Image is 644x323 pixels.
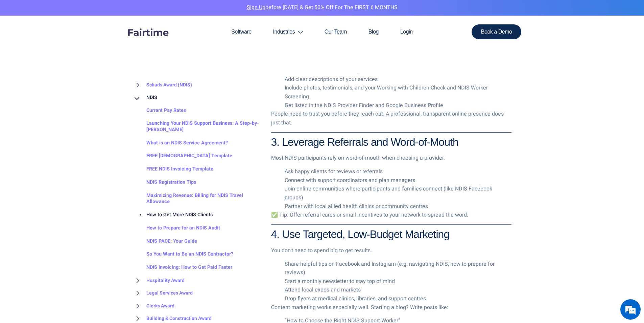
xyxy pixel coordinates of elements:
[271,228,511,241] h3: 4. Use Targeted, Low-Budget Marketing
[133,274,185,287] a: Hospitality Award
[481,29,512,35] span: Book a Demo
[111,3,127,20] div: Minimize live chat window
[247,3,265,12] a: Sign Up
[133,235,197,248] a: NDIS PACE: Your Guide
[133,104,186,117] a: Current Pay Rates
[39,85,93,154] span: We're online!
[133,150,232,163] a: FREE [DEMOGRAPHIC_DATA] Template
[389,16,424,48] a: Login
[358,16,389,48] a: Blog
[472,24,522,39] a: Book a Demo
[285,295,511,303] li: Drop flyers at medical clinics, libraries, and support centres
[133,79,192,92] a: Schads Award (NDIS)
[35,38,114,47] div: Chat with us now
[133,208,213,222] a: How to Get More NDIS Clients
[133,261,232,274] a: NDIS Invoicing: How to Get Paid Faster
[262,16,314,48] a: Industries
[285,101,511,110] li: Get listed in the NDIS Provider Finder and Google Business Profile
[285,286,511,295] li: Attend local expos and markets
[133,137,228,150] a: What is an NDIS Service Agreement?
[271,211,511,220] p: ✅ Tip: Offer referral cards or small incentives to your network to spread the word.
[133,163,213,176] a: FREE NDIS Invoicing Template
[133,117,261,137] a: Launching Your NDIS Support Business: A Step-by-[PERSON_NAME]
[285,185,511,202] li: Join online communities where participants and families connect (like NDIS Facebook groups)
[271,154,511,163] p: Most NDIS participants rely on word-of-mouth when choosing a provider.
[133,222,220,235] a: How to Prepare for an NDIS Audit
[133,248,233,261] a: So You Want to Be an NDIS Contractor?
[271,303,511,312] p: Content marketing works especially well. Starting a blog? Write posts like:
[133,287,193,300] a: Legal Services Award
[285,84,511,101] li: Include photos, testimonials, and your Working with Children Check and NDIS Worker Screening
[133,176,196,189] a: NDIS Registration Tips
[285,202,511,211] li: Partner with local allied health clinics or community centres
[133,300,174,312] a: Clerks Award
[285,167,511,176] li: Ask happy clients for reviews or referrals
[5,3,639,12] p: before [DATE] & Get 50% Off for the FIRST 6 MONTHS
[285,75,511,84] li: Add clear descriptions of your services
[285,176,511,185] li: Connect with support coordinators and plan managers
[314,16,358,48] a: Our Team
[3,185,129,209] textarea: Type your message and hit 'Enter'
[271,246,511,255] p: You don’t need to spend big to get results.
[271,110,511,127] p: People need to trust you before they reach out. A professional, transparent online presence does ...
[220,16,262,48] a: Software
[271,136,511,148] h3: 3. Leverage Referrals and Word-of-Mouth
[285,260,511,277] li: Share helpful tips on Facebook and Instagram (e.g. navigating NDIS, how to prepare for reviews)
[133,92,157,104] a: NDIS
[133,189,261,208] a: Maximizing Revenue: Billing for NDIS Travel Allowance
[285,277,511,286] li: Start a monthly newsletter to stay top of mind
